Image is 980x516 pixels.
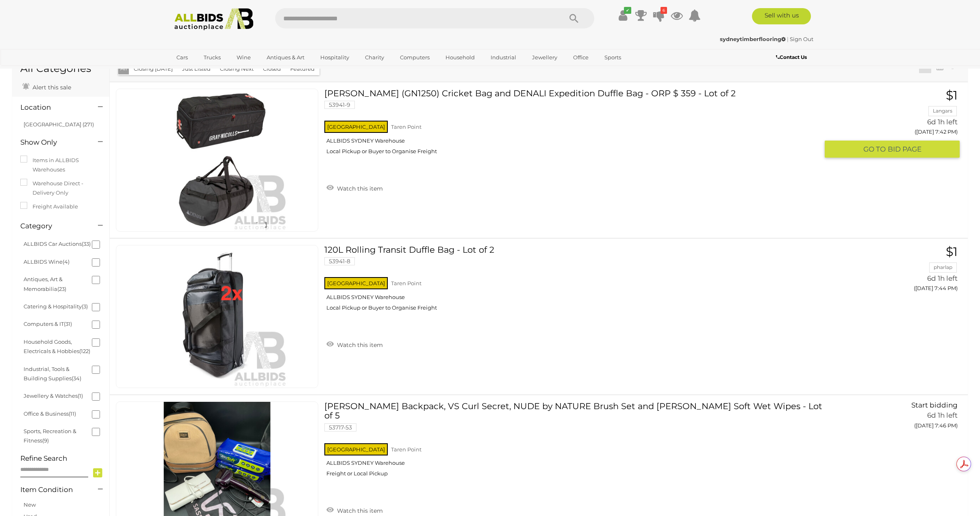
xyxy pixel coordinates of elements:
button: Closing Next [215,63,259,75]
button: GO TOBID PAGE [825,141,960,158]
button: Closed [258,63,286,75]
span: (4) [63,258,70,265]
span: (23) [57,286,66,292]
button: Just Listed [177,63,215,75]
span: (9) [42,437,49,444]
span: Watch this item [335,185,383,192]
a: Jewellery [527,51,563,64]
a: [GEOGRAPHIC_DATA] [171,64,239,78]
span: Alert this sale [30,84,71,91]
a: $1 pharlap 6d 1h left ([DATE] 7:44 PM) [831,245,960,296]
button: Search [554,8,594,28]
h4: Show Only [20,139,86,146]
span: Watch this item [335,507,383,514]
a: Watch this item [324,182,385,194]
a: [PERSON_NAME] (GN1250) Cricket Bag and DENALI Expedition Duffle Bag - ORP $ 359 - Lot of 2 53941-... [330,89,819,161]
a: Sports [599,51,626,64]
a: Sports, Recreation & Fitness(9) [24,428,76,444]
a: ALLBIDS Wine(4) [24,258,70,265]
a: Office [568,51,594,64]
img: 53941-9a.jpeg [146,89,288,231]
a: $1 Langars 6d 1h left ([DATE] 7:42 PM) GO TOBID PAGE [831,89,960,158]
a: Alert this sale [20,80,73,93]
h1: All Categories [20,63,101,74]
h4: Location [20,104,86,111]
button: Featured [285,63,319,75]
a: Sell with us [752,8,811,24]
a: Catering & Hospitality(3) [24,303,88,310]
a: Charity [360,51,389,64]
span: (11) [69,410,76,417]
a: New [24,501,36,508]
span: Start bidding [911,401,958,409]
a: Office & Business(11) [24,410,76,417]
a: Watch this item [324,504,385,516]
a: Cars [171,51,193,64]
a: Wine [231,51,256,64]
span: Watch this item [335,341,383,349]
span: (1) [78,392,83,399]
a: Hospitality [315,51,354,64]
a: Computers [395,51,435,64]
h4: Category [20,222,86,230]
button: Closing [DATE] [129,63,178,75]
a: Industrial, Tools & Building Supplies(34) [24,366,81,382]
a: Industrial [485,51,522,64]
h4: Refine Search [20,455,107,462]
span: (34) [72,375,81,382]
label: Warehouse Direct - Delivery Only [20,179,101,198]
span: $1 [946,88,958,103]
img: 53941-8a.jpeg [146,245,288,388]
a: 120L Rolling Transit Duffle Bag - Lot of 2 53941-8 [GEOGRAPHIC_DATA] Taren Point ALLBIDS SYDNEY W... [330,245,819,317]
h4: Item Condition [20,486,86,494]
span: $1 [946,244,958,259]
a: Computers & IT(31) [24,321,72,327]
a: Watch this item [324,338,385,350]
a: [GEOGRAPHIC_DATA] (271) [24,121,94,128]
a: Trucks [198,51,226,64]
span: (31) [64,321,72,327]
strong: sydneytimberflooring [720,36,786,42]
i: 6 [661,7,667,14]
i: ✔ [624,7,631,14]
a: ✔ [617,8,629,23]
a: Contact Us [776,53,809,62]
label: Items in ALLBIDS Warehouses [20,156,101,175]
span: | [787,36,789,42]
a: sydneytimberflooring [720,36,787,42]
a: Jewellery & Watches(1) [24,392,83,399]
a: Antiques & Art [261,51,310,64]
a: ALLBIDS Car Auctions(33) [24,241,91,247]
b: Contact Us [776,54,807,60]
a: Antiques, Art & Memorabilia(23) [24,276,66,292]
a: 6 [653,8,665,23]
a: Sign Out [790,36,813,42]
span: GO TO [863,145,888,154]
span: (122) [79,348,90,354]
a: Household Goods, Electricals & Hobbies(122) [24,338,90,354]
a: Start bidding 6d 1h left ([DATE] 7:46 PM) [831,401,960,433]
img: Allbids.com.au [170,8,258,30]
span: BID PAGE [888,145,921,154]
label: Freight Available [20,202,78,211]
span: (33) [82,241,91,247]
a: Household [440,51,480,64]
span: (3) [82,303,88,310]
a: [PERSON_NAME] Backpack, VS Curl Secret, NUDE by NATURE Brush Set and [PERSON_NAME] Soft Wet Wipes... [330,401,819,483]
